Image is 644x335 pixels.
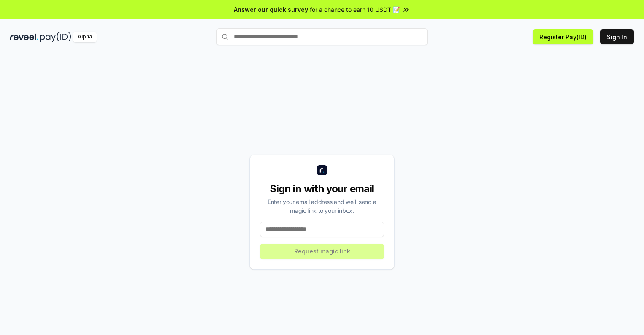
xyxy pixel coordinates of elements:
button: Sign In [600,29,634,44]
span: Answer our quick survey [234,5,308,14]
img: reveel_dark [10,32,38,42]
img: pay_id [40,32,71,42]
div: Sign in with your email [260,182,384,196]
div: Enter your email address and we’ll send a magic link to your inbox. [260,197,384,215]
button: Register Pay(ID) [533,29,593,44]
img: logo_small [317,165,327,175]
div: Alpha [73,32,97,42]
span: for a chance to earn 10 USDT 📝 [310,5,400,14]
